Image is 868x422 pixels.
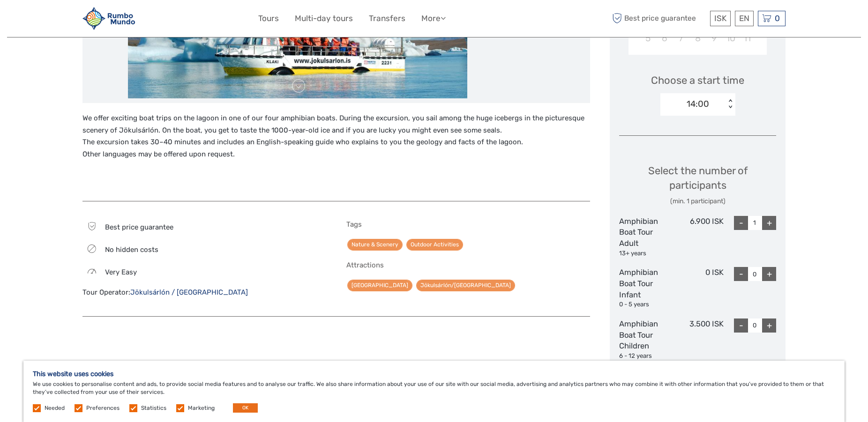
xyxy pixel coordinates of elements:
[416,280,515,291] a: Jökulsárlón/[GEOGRAPHIC_DATA]
[734,267,748,281] div: -
[346,261,591,269] h5: Attractions
[105,223,173,231] span: Best price guarantee
[734,318,748,333] div: -
[734,216,748,230] div: -
[651,73,744,88] span: Choose a start time
[640,30,656,46] div: Choose Sunday, October 5th, 2025
[258,12,279,25] a: Tours
[13,16,106,24] p: We're away right now. Please check back later!
[295,12,353,25] a: Multi-day tours
[105,245,158,254] span: No hidden costs
[619,300,672,309] div: 0 - 5 years
[233,403,258,413] button: OK
[347,239,403,251] a: Nature & Scenery
[672,267,724,309] div: 0 ISK
[23,361,845,422] div: We use cookies to personalise content and ads, to provide social media features and to analyse ou...
[82,288,327,297] div: Tour Operator:
[33,370,835,378] h5: This website uses cookies
[706,30,722,46] div: Choose Thursday, October 9th, 2025
[130,288,248,296] a: Jökulsárlón / [GEOGRAPHIC_DATA]
[672,318,724,361] div: 3.500 ISK
[773,14,781,23] span: 0
[619,163,776,206] div: Select the number of participants
[689,30,706,46] div: Choose Wednesday, October 8th, 2025
[105,268,137,276] span: Very easy
[619,216,672,258] div: Amphibian Boat Tour Adult
[619,267,672,309] div: Amphibian Boat Tour Infant
[672,216,724,258] div: 6.900 ISK
[406,239,463,251] a: Outdoor Activities
[86,404,120,412] label: Preferences
[108,15,119,26] button: Open LiveChat chat widget
[188,404,215,412] label: Marketing
[762,267,776,281] div: +
[687,98,709,110] div: 14:00
[421,12,446,25] a: More
[347,280,412,291] a: [GEOGRAPHIC_DATA]
[610,11,708,26] span: Best price guarantee
[726,99,734,109] div: < >
[369,12,405,25] a: Transfers
[619,197,776,206] div: (min. 1 participant)
[735,11,754,26] div: EN
[346,220,591,229] h5: Tags
[82,112,590,160] p: We offer exciting boat trips on the lagoon in one of our four amphibian boats. During the excursi...
[722,30,739,46] div: Choose Friday, October 10th, 2025
[619,352,672,361] div: 6 - 12 years
[762,216,776,230] div: +
[714,14,726,23] span: ISK
[619,318,672,361] div: Amphibian Boat Tour Children
[82,7,135,30] img: 1892-3cdabdab-562f-44e9-842e-737c4ae7dc0a_logo_small.jpg
[619,249,672,258] div: 13+ years
[141,404,166,412] label: Statistics
[762,318,776,333] div: +
[657,30,673,46] div: Choose Monday, October 6th, 2025
[673,30,689,46] div: Choose Tuesday, October 7th, 2025
[739,30,755,46] div: Choose Saturday, October 11th, 2025
[45,404,65,412] label: Needed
